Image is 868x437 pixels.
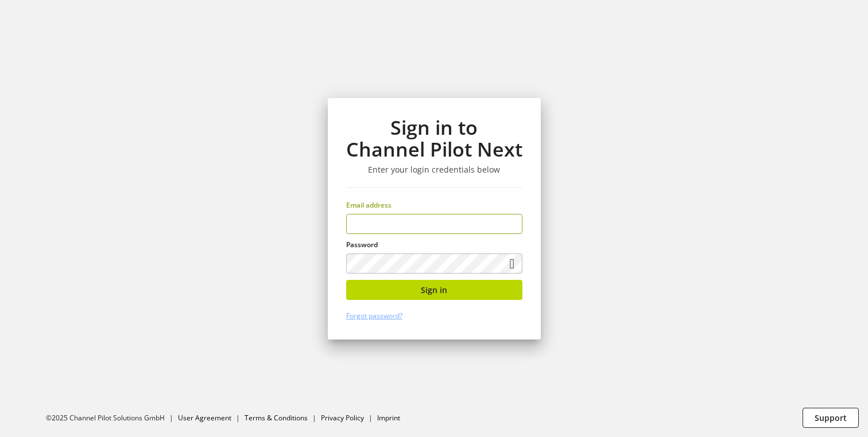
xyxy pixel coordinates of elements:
li: ©2025 Channel Pilot Solutions GmbH [46,413,178,423]
button: Support [803,408,859,428]
span: Password [346,240,378,249]
span: Sign in [421,284,447,296]
span: Support [815,412,847,424]
a: Privacy Policy [321,413,364,423]
a: Terms & Conditions [245,413,308,423]
a: Forgot password? [346,311,402,321]
h1: Sign in to Channel Pilot Next [346,116,522,161]
span: Email address [346,200,392,210]
h3: Enter your login credentials below [346,165,522,175]
a: User Agreement [178,413,231,423]
a: Imprint [377,413,400,423]
button: Sign in [346,280,522,300]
